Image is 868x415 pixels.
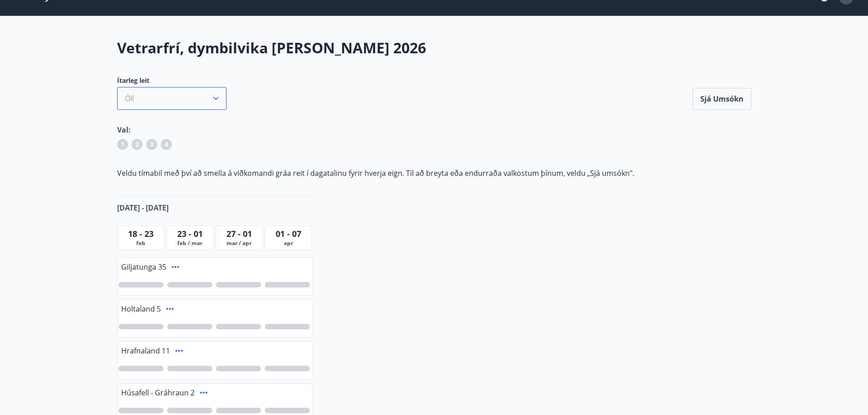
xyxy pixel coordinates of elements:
span: Holtaland 5 [121,304,161,314]
span: 23 - 01 [177,228,203,239]
span: Húsafell - Gráhraun 2 [121,388,195,398]
span: Giljatunga 35 [121,262,166,272]
span: 27 - 01 [226,228,252,239]
span: 3 [150,140,154,149]
span: feb / mar [169,240,211,247]
span: Hrafnaland 11 [121,346,170,356]
span: Val: [117,125,131,135]
p: Veldu tímabil með því að smella á viðkomandi gráa reit í dagatalinu fyrir hverja eign. Til að bre... [117,168,751,178]
span: apr [267,240,310,247]
span: 1 [121,140,124,149]
button: Öll [117,87,226,110]
h2: Vetrarfrí, dymbilvika [PERSON_NAME] 2026 [117,38,751,58]
span: feb [119,240,162,247]
span: Ítarleg leit [117,76,226,85]
span: mar / apr [218,240,261,247]
span: Öll [125,93,134,103]
span: 4 [164,140,168,149]
span: 18 - 23 [128,228,154,239]
span: 01 - 07 [276,228,301,239]
button: Sjá umsókn [693,88,751,110]
span: 2 [135,140,139,149]
span: [DATE] - [DATE] [117,203,169,213]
